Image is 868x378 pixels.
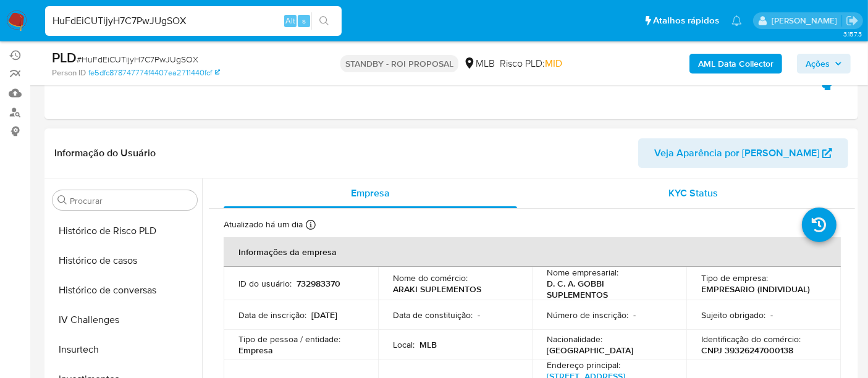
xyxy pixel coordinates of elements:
p: Empresa [238,345,273,356]
p: - [770,309,773,321]
b: PLD [52,48,77,67]
p: ID do usuário : [238,278,292,289]
span: # HuFdEiCUTijyH7C7PwJUgSOX [77,53,198,65]
button: Insurtech [48,335,202,364]
span: Veja Aparência por [PERSON_NAME] [654,138,819,168]
button: Histórico de casos [48,246,202,275]
p: Local : [393,339,415,350]
a: Notificações [731,15,742,26]
button: search-icon [311,12,337,30]
a: fe5dfc878747774f4407ea2711440fcf [88,67,220,78]
p: - [633,309,636,321]
span: s [302,15,306,27]
button: Histórico de Risco PLD [48,216,202,246]
p: EMPRESARIO (INDIVIDUAL) [701,283,810,295]
p: Tipo de pessoa / entidade : [238,334,340,345]
p: Nome empresarial : [547,267,618,278]
span: 3.157.3 [843,29,862,39]
th: Informações da empresa [224,237,841,267]
p: - [478,309,480,321]
button: Procurar [57,195,67,205]
p: [DATE] [311,309,337,321]
p: [GEOGRAPHIC_DATA] [547,345,633,356]
p: Nacionalidade : [547,334,602,345]
p: MLB [419,339,437,350]
b: Person ID [52,67,86,78]
input: Pesquise usuários ou casos... [45,13,342,29]
p: Número de inscrição : [547,309,628,321]
span: Ações [806,54,830,73]
span: Risco PLD: [500,57,562,70]
p: Nome do comércio : [393,272,468,283]
span: Empresa [351,186,390,200]
p: D. C. A. GOBBI SUPLEMENTOS [547,278,667,300]
p: Data de constituição : [393,309,473,321]
b: AML Data Collector [698,54,773,73]
h1: Informação do Usuário [54,147,156,159]
p: Sujeito obrigado : [701,309,765,321]
button: AML Data Collector [689,54,782,73]
p: Atualizado há um dia [224,219,303,230]
button: IV Challenges [48,305,202,335]
button: Veja Aparência por [PERSON_NAME] [638,138,848,168]
a: Sair [846,14,859,27]
span: Alt [285,15,295,27]
div: MLB [463,57,495,70]
p: 732983370 [297,278,340,289]
span: Atalhos rápidos [653,14,719,27]
p: CNPJ 39326247000138 [701,345,793,356]
p: alexandra.macedo@mercadolivre.com [772,15,841,27]
p: ARAKI SUPLEMENTOS [393,283,481,295]
span: MID [545,56,562,70]
button: Histórico de conversas [48,275,202,305]
p: Endereço principal : [547,359,620,371]
button: Ações [797,54,851,73]
p: Data de inscrição : [238,309,306,321]
p: Tipo de empresa : [701,272,768,283]
p: STANDBY - ROI PROPOSAL [340,55,458,72]
input: Procurar [70,195,192,206]
span: KYC Status [669,186,718,200]
p: Identificação do comércio : [701,334,801,345]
